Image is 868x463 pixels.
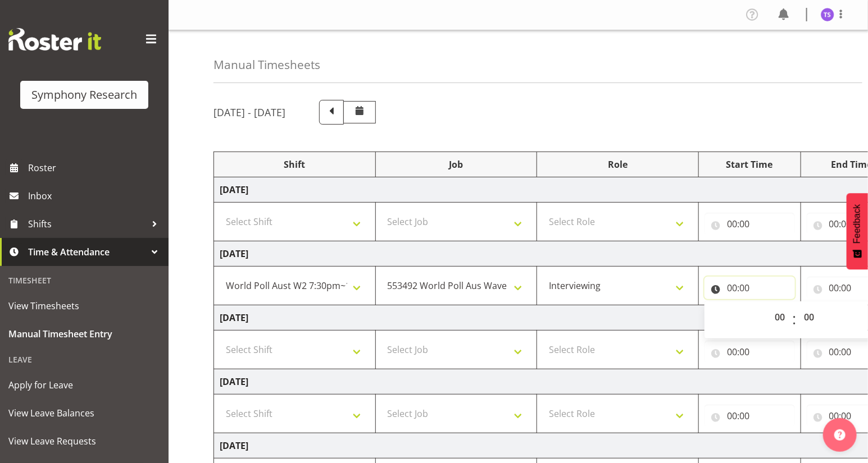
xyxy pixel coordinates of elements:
img: titi-strickland1975.jpg [821,8,834,21]
div: Timesheet [3,269,166,292]
div: Symphony Research [31,86,137,103]
span: : [793,306,797,334]
div: Start Time [705,158,795,171]
span: Time & Attendance [28,244,146,260]
div: Shift [220,158,370,171]
span: Roster [28,159,163,176]
input: Click to select... [705,405,795,427]
a: View Leave Balances [3,399,166,427]
img: Rosterit website logo [8,28,101,51]
div: Job [381,158,531,171]
span: View Leave Requests [8,433,160,450]
input: Click to select... [705,213,795,235]
span: Apply for Leave [8,377,160,393]
a: Manual Timesheet Entry [3,320,166,348]
button: Feedback - Show survey [847,193,868,269]
a: Apply for Leave [3,371,166,399]
span: Manual Timesheet Entry [8,326,160,342]
span: View Timesheets [8,297,160,314]
h4: Manual Timesheets [213,58,320,71]
span: Inbox [28,187,163,204]
h5: [DATE] - [DATE] [213,106,285,118]
input: Click to select... [705,277,795,299]
div: Leave [3,348,166,371]
img: help-xxl-2.png [834,429,846,441]
span: View Leave Balances [8,405,160,421]
a: View Timesheets [3,292,166,320]
a: View Leave Requests [3,427,166,455]
span: Feedback [852,204,862,244]
span: Shifts [28,216,146,232]
div: Role [543,158,693,171]
input: Click to select... [705,341,795,363]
